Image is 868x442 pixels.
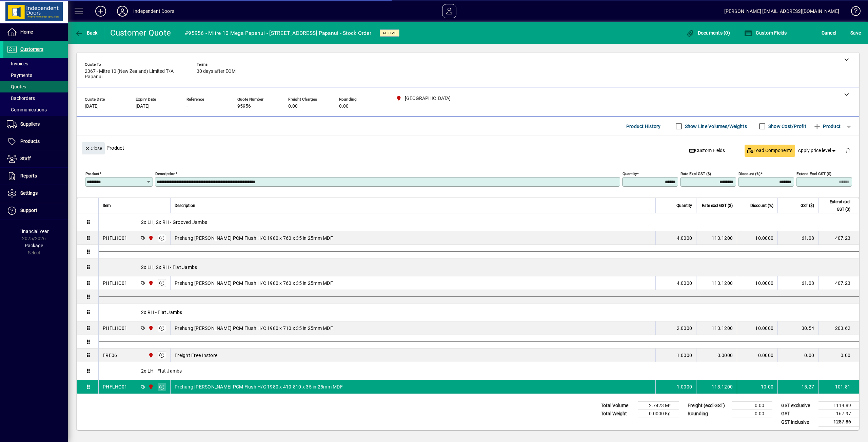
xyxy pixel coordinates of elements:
[767,123,806,130] label: Show Cost/Profit
[20,190,38,196] span: Settings
[175,235,333,241] span: Prehung [PERSON_NAME] PCM Flush H/C 1980 x 760 x 35 in 25mm MDF
[146,383,154,391] span: Christchurch
[849,27,863,39] button: Save
[3,133,68,150] a: Products
[818,410,859,418] td: 167.97
[810,120,844,132] button: Product
[777,276,818,290] td: 61.08
[175,352,217,359] span: Freight Free Instore
[823,198,850,213] span: Extend excl GST ($)
[687,145,728,157] button: Custom Fields
[85,69,186,80] span: 2367 - Mitre 10 (New Zealand) Limited T/A Papanui
[820,27,838,39] button: Cancel
[623,171,637,176] mat-label: Quantity
[818,321,859,335] td: 203.62
[103,280,127,287] div: PHFLHC01
[732,410,772,418] td: 0.00
[676,202,692,209] span: Quantity
[743,27,789,39] button: Custom Fields
[677,235,692,241] span: 4.0000
[175,383,343,390] span: Prehung [PERSON_NAME] PCM Flush H/C 1980 x 410-810 x 35 in 25mm MDF
[7,72,32,78] span: Payments
[846,1,860,23] a: Knowledge Base
[777,349,818,362] td: 0.00
[3,185,68,202] a: Settings
[197,69,236,74] span: 30 days after EOM
[677,383,692,390] span: 1.0000
[737,276,777,290] td: 10.0000
[778,410,818,418] td: GST
[737,349,777,362] td: 0.0000
[677,280,692,287] span: 4.0000
[133,6,174,17] div: Independent Doors
[778,402,818,410] td: GST exclusive
[850,27,861,38] span: ave
[777,231,818,245] td: 61.08
[684,410,732,418] td: Rounding
[99,258,859,276] div: 2x LH, 2x RH - Flat Jambs
[747,147,792,154] span: Load Components
[701,280,733,287] div: 113.1200
[136,104,150,109] span: [DATE]
[84,143,102,154] span: Close
[3,150,68,167] a: Staff
[684,27,732,39] button: Documents (0)
[724,6,839,17] div: [PERSON_NAME] [EMAIL_ADDRESS][DOMAIN_NAME]
[288,104,298,109] span: 0.00
[82,142,105,154] button: Close
[146,324,154,332] span: Christchurch
[103,352,117,359] div: FRE06
[737,231,777,245] td: 10.0000
[20,156,31,161] span: Staff
[677,352,692,359] span: 1.0000
[3,202,68,219] a: Support
[777,380,818,394] td: 15.27
[813,121,841,132] span: Product
[7,107,47,112] span: Communications
[3,92,68,104] a: Backorders
[850,30,853,36] span: S
[840,142,856,159] button: Delete
[75,30,98,36] span: Back
[175,325,333,332] span: Prehung [PERSON_NAME] PCM Flush H/C 1980 x 710 x 35 in 25mm MDF
[818,380,859,394] td: 101.81
[638,410,679,418] td: 0.0000 Kg
[103,383,127,390] div: PHFLHC01
[818,231,859,245] td: 407.23
[818,402,859,410] td: 1119.89
[237,104,251,109] span: 95956
[146,352,154,359] span: Christchurch
[701,352,733,359] div: 0.0000
[744,30,787,36] span: Custom Fields
[689,147,725,154] span: Custom Fields
[3,24,68,41] a: Home
[20,46,43,52] span: Customers
[185,28,371,39] div: #95956 - Mitre 10 Mega Papanui - [STREET_ADDRESS] Papanui - Stock Order
[840,147,856,153] app-page-header-button: Delete
[25,243,43,248] span: Package
[801,202,814,209] span: GST ($)
[155,171,175,176] mat-label: Description
[99,213,859,231] div: 2x LH, 2x RH - Grooved Jambs
[339,104,349,109] span: 0.00
[85,104,99,109] span: [DATE]
[186,104,188,109] span: -
[7,84,26,89] span: Quotes
[680,171,711,176] mat-label: Rate excl GST ($)
[90,5,112,17] button: Add
[382,31,397,35] span: Active
[597,402,638,410] td: Total Volume
[745,145,795,157] button: Load Components
[3,58,68,69] a: Invoices
[818,276,859,290] td: 407.23
[684,123,747,130] label: Show Line Volumes/Weights
[112,5,133,17] button: Profile
[702,202,733,209] span: Rate excl GST ($)
[701,383,733,390] div: 113.1200
[110,27,171,38] div: Customer Quote
[778,418,818,426] td: GST inclusive
[77,135,859,160] div: Product
[795,145,840,157] button: Apply price level
[818,349,859,362] td: 0.00
[737,321,777,335] td: 10.0000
